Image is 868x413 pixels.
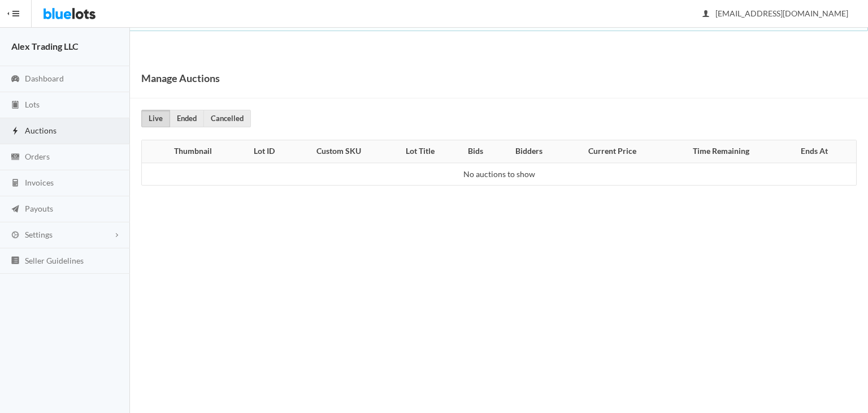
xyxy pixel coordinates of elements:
a: Cancelled [203,110,251,127]
th: Bidders [497,140,561,163]
ion-icon: flash [10,126,21,137]
td: No auctions to show [142,163,856,186]
th: Thumbnail [142,140,237,163]
th: Current Price [561,140,663,163]
ion-icon: cash [10,152,21,163]
ion-icon: calculator [10,178,21,189]
span: Orders [25,152,50,161]
ion-icon: person [700,9,711,20]
th: Lot Title [387,140,454,163]
th: Time Remaining [663,140,780,163]
a: Live [141,110,170,127]
th: Lot ID [237,140,290,163]
span: Payouts [25,204,53,213]
h1: Manage Auctions [141,70,220,87]
ion-icon: clipboard [10,100,21,111]
ion-icon: cog [10,230,21,241]
span: Invoices [25,178,54,187]
span: Seller Guidelines [25,256,84,265]
span: [EMAIL_ADDRESS][DOMAIN_NAME] [703,8,848,18]
a: Ended [170,110,204,127]
ion-icon: list box [10,256,21,266]
strong: Alex Trading LLC [11,41,79,51]
span: Lots [25,100,40,109]
th: Ends At [780,140,856,163]
ion-icon: speedometer [10,74,21,85]
span: Auctions [25,126,57,135]
th: Bids [454,140,497,163]
span: Dashboard [25,74,64,83]
span: Settings [25,230,53,239]
ion-icon: paper plane [10,204,21,215]
th: Custom SKU [290,140,386,163]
